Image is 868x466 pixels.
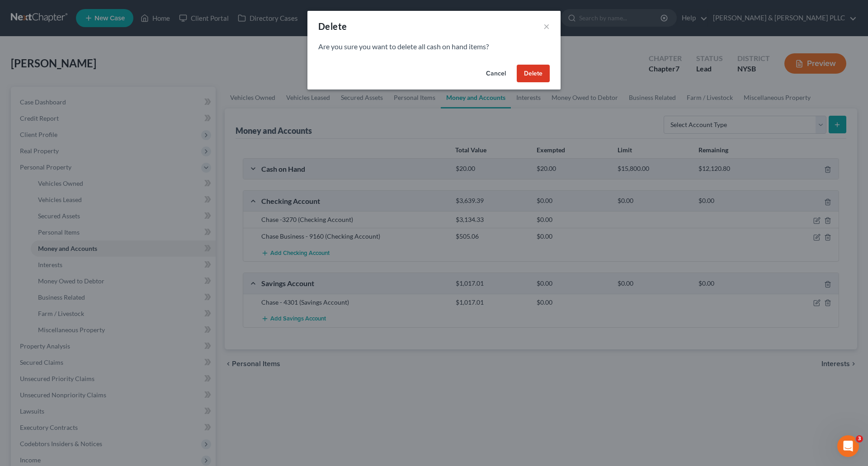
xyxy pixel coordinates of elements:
p: Are you sure you want to delete all cash on hand items? [318,42,550,52]
iframe: Intercom live chat [837,435,859,457]
div: Delete [318,20,347,33]
span: 3 [856,435,863,442]
button: × [543,21,550,32]
button: Cancel [479,65,513,83]
button: Delete [517,65,550,83]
